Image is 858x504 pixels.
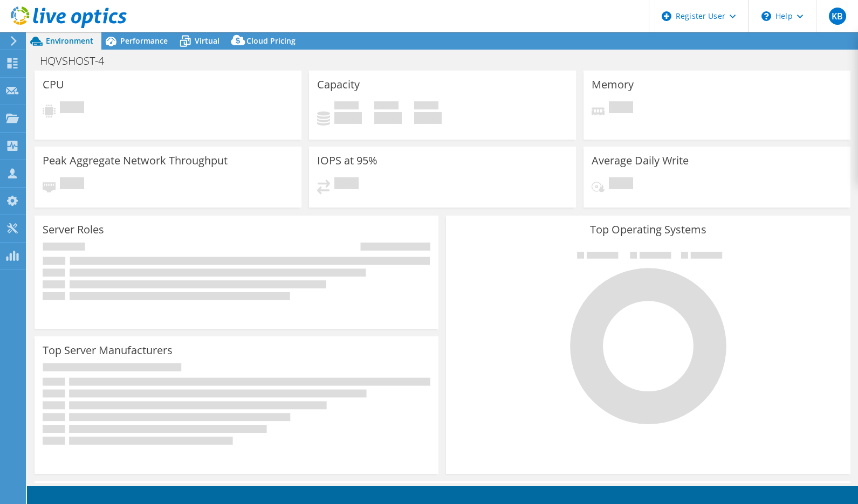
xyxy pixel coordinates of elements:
[35,55,121,67] h1: HQVSHOST-4
[60,101,84,116] span: Pending
[334,177,359,192] span: Pending
[414,101,438,112] span: Total
[43,344,173,356] h3: Top Server Manufacturers
[414,112,442,124] h4: 0 GiB
[120,36,168,46] span: Performance
[43,224,104,236] h3: Server Roles
[43,79,64,91] h3: CPU
[374,101,399,112] span: Free
[46,36,93,46] span: Environment
[592,79,634,91] h3: Memory
[317,155,377,167] h3: IOPS at 95%
[246,36,296,46] span: Cloud Pricing
[609,177,633,192] span: Pending
[592,155,689,167] h3: Average Daily Write
[829,8,846,25] span: KB
[195,36,219,46] span: Virtual
[317,79,360,91] h3: Capacity
[334,112,362,124] h4: 0 GiB
[43,155,228,167] h3: Peak Aggregate Network Throughput
[454,224,842,236] h3: Top Operating Systems
[60,177,84,192] span: Pending
[761,11,771,21] svg: \n
[374,112,402,124] h4: 0 GiB
[609,101,633,116] span: Pending
[334,101,359,112] span: Used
